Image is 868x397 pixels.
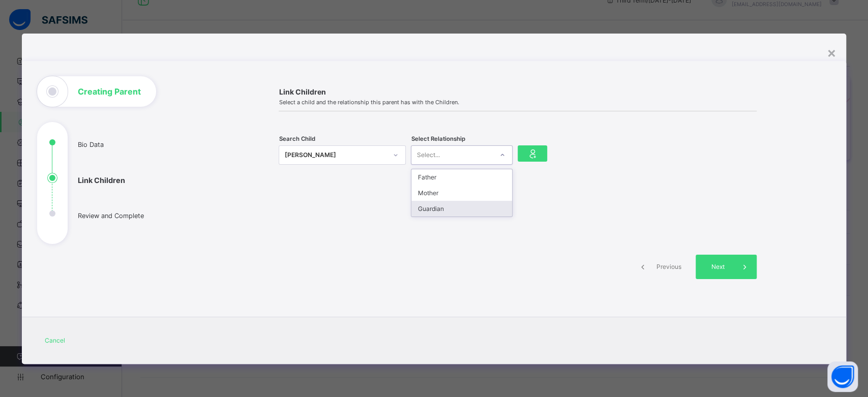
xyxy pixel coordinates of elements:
[279,87,757,96] span: Link Children
[411,201,512,217] div: Guardian
[411,135,465,142] span: Select Relationship
[279,99,757,106] span: Select a child and the relationship this parent has with the Children.
[654,263,682,270] span: Previous
[416,145,439,165] div: Select...
[826,44,836,61] div: ×
[78,87,141,96] h1: Creating Parent
[411,185,512,201] div: Mother
[284,150,387,160] div: [PERSON_NAME]
[22,61,847,364] div: Creating Parent
[703,263,732,270] span: Next
[45,337,65,344] span: Cancel
[827,361,858,392] button: Open asap
[411,169,512,185] div: Father
[279,135,315,142] span: Search Child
